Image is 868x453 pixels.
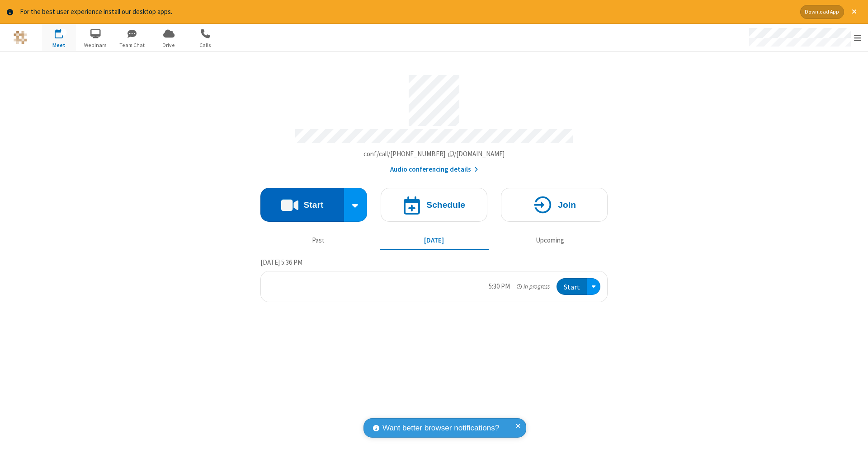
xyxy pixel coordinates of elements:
div: 1 [61,29,67,36]
button: Join [501,188,608,222]
button: [DATE] [380,232,489,249]
span: [DATE] 5:36 PM [260,258,302,266]
span: Calls [189,41,222,49]
h4: Join [558,201,576,209]
em: in progress [517,282,550,291]
section: Today's Meetings [260,257,608,302]
button: Copy my meeting room linkCopy my meeting room link [363,149,505,159]
button: Upcoming [495,232,604,249]
button: Past [264,232,373,249]
h4: Start [303,201,323,209]
h4: Schedule [426,201,465,209]
span: Want better browser notifications? [382,422,499,434]
section: Account details [260,68,608,174]
button: Close alert [847,5,861,19]
button: Schedule [381,188,487,222]
span: Webinars [79,41,113,49]
div: For the best user experience install our desktop apps. [20,7,793,17]
button: Start [260,188,344,222]
div: Open menu [741,24,868,51]
div: 5:30 PM [489,281,510,292]
div: Open menu [587,278,600,295]
span: Team Chat [115,41,149,49]
span: Copy my meeting room link [363,149,505,158]
span: Drive [152,41,186,49]
div: Start conference options [344,188,368,222]
button: Start [557,278,587,295]
span: Meet [42,41,76,49]
button: Audio conferencing details [390,164,478,175]
button: Logo [3,24,37,51]
button: Download App [800,5,844,19]
img: QA Selenium DO NOT DELETE OR CHANGE [14,31,27,44]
